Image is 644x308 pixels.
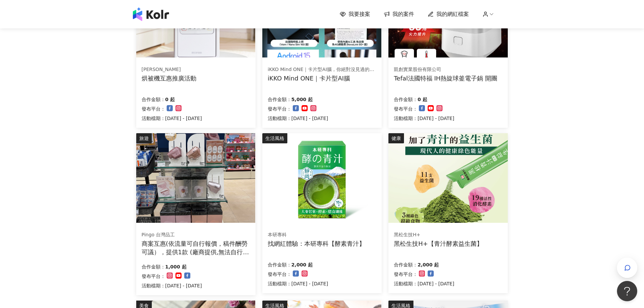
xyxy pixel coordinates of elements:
[291,95,313,103] p: 5,000 起
[268,239,365,248] div: 找網紅體驗：本研專科【酵素青汁】
[268,114,328,122] p: 活動檔期：[DATE] - [DATE]
[268,95,291,103] p: 合作金額：
[392,10,414,18] span: 我的案件
[268,270,291,278] p: 發布平台：
[262,133,287,143] div: 生活風格
[268,74,376,82] div: iKKO Mind ONE｜卡片型AI腦
[142,272,165,280] p: 發布平台：
[142,239,250,256] div: 商案互惠(依流量可自行報價，稿件酬勞可議），提供1款 (廠商提供,無法自行選擇顏色)
[133,7,169,21] img: logo
[418,261,439,269] p: 2,000 起
[394,74,497,82] div: Tefal法國特福 IH熱旋球釜電子鍋 開團
[165,263,187,271] p: 1,000 起
[165,95,175,103] p: 0 起
[268,66,376,73] div: iKKO Mind ONE｜卡片型AI腦，你絕對沒見過的超強AI設備
[394,114,454,122] p: 活動檔期：[DATE] - [DATE]
[428,10,469,18] a: 我的網紅檔案
[142,105,165,113] p: 發布平台：
[394,261,418,269] p: 合作金額：
[268,232,365,238] div: 本研專科
[394,270,418,278] p: 發布平台：
[394,232,483,238] div: 黑松生技H+
[142,263,165,271] p: 合作金額：
[268,105,291,113] p: 發布平台：
[291,261,313,269] p: 2,000 起
[136,133,255,223] img: Pingo 台灣品工 TRAVEL Qmini 2.0奈米負離子極輕吹風機
[340,10,370,18] a: 我要接案
[394,95,418,103] p: 合作金額：
[384,10,414,18] a: 我的案件
[394,239,483,248] div: 黑松生技H+【青汁酵素益生菌】
[142,114,202,122] p: 活動檔期：[DATE] - [DATE]
[142,95,165,103] p: 合作金額：
[394,66,497,73] div: 凱創實業股份有限公司
[268,280,328,288] p: 活動檔期：[DATE] - [DATE]
[136,133,152,143] div: 旅遊
[394,280,454,288] p: 活動檔期：[DATE] - [DATE]
[436,10,469,18] span: 我的網紅檔案
[262,133,381,223] img: 酵素青汁
[268,261,291,269] p: 合作金額：
[394,105,418,113] p: 發布平台：
[142,282,202,290] p: 活動檔期：[DATE] - [DATE]
[142,74,196,82] div: 烘被機互惠推廣活動
[349,10,370,18] span: 我要接案
[388,133,404,143] div: 健康
[617,281,637,301] iframe: Help Scout Beacon - Open
[142,66,196,73] div: [PERSON_NAME]
[418,95,427,103] p: 0 起
[142,232,250,238] div: Pingo 台灣品工
[388,133,507,223] img: 青汁酵素益生菌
